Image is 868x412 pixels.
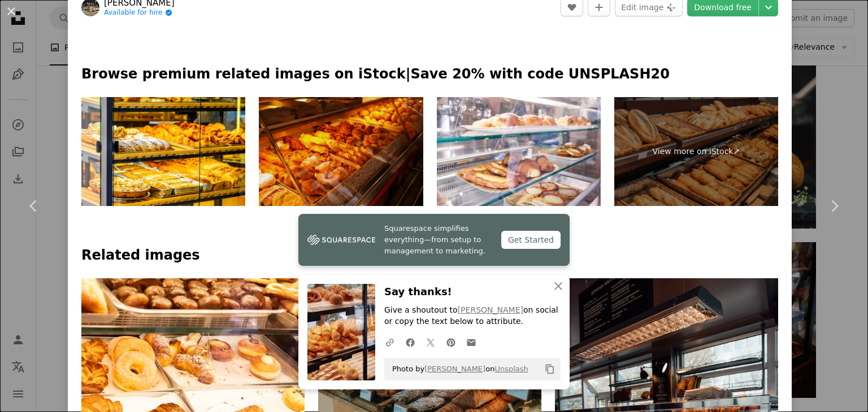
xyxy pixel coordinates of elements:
[104,8,175,17] a: Available for hire
[81,97,245,207] img: bread
[437,97,601,207] img: display cabinet full of pastries in a cafe
[384,223,492,257] span: Squarespace simplifies everything—from setup to management to marketing.
[614,97,778,207] a: View more on iStock↗
[540,360,559,379] button: Copy to clipboard
[81,247,778,265] h4: Related images
[81,65,778,84] p: Browse premium related images on iStock | Save 20% with code UNSPLASH20
[441,331,461,353] a: Share on Pinterest
[400,331,420,353] a: Share on Facebook
[384,305,561,327] p: Give a shoutout to on social or copy the text below to attribute.
[259,97,423,207] img: Bright shot of burgers, donuts and sandwiches in a bakery or shop glass counter.
[494,365,528,373] a: Unsplash
[81,347,305,357] a: a display case filled with lots of different types of pastries
[307,231,375,248] img: file-1747939142011-51e5cc87e3c9
[420,331,441,353] a: Share on Twitter
[298,214,570,266] a: Squarespace simplifies everything—from setup to management to marketing.Get Started
[384,284,561,300] h3: Say thanks!
[424,365,485,373] a: [PERSON_NAME]
[461,331,481,353] a: Share over email
[458,305,523,314] a: [PERSON_NAME]
[800,152,868,260] a: Next
[501,231,561,249] div: Get Started
[387,360,528,378] span: Photo by on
